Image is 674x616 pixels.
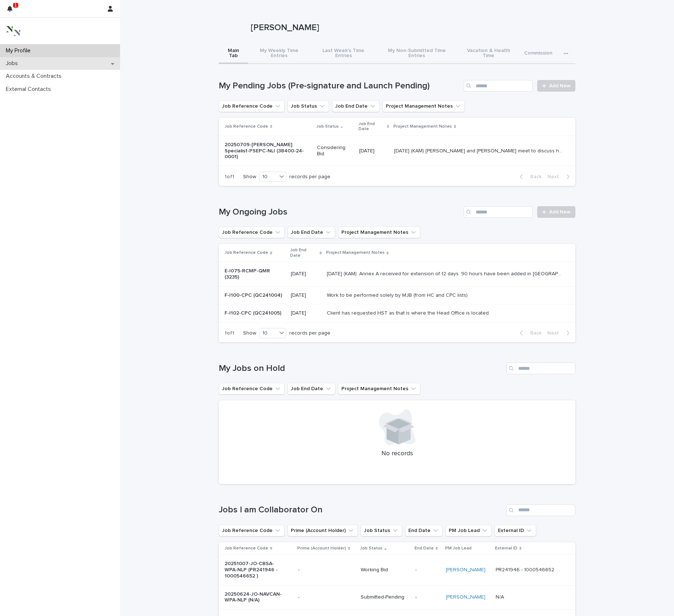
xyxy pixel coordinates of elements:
p: 1 of 1 [219,168,240,186]
button: End Date [405,525,443,536]
button: Commission [520,44,557,64]
span: Add New [549,209,571,215]
input: Search [506,504,575,516]
p: End Date [415,544,434,552]
button: External ID [495,525,536,536]
p: 20251007-JO-CBSA-WPA-NLP (PR241946 - 1000546652 ) [225,561,285,579]
p: My Profile [3,47,36,54]
p: 20250709-[PERSON_NAME] Specialist-PSEPC-NLI (38400-24-0001) [225,142,311,160]
p: Working Bid [361,567,409,573]
p: [DATE] [359,148,389,154]
button: Job End Date [288,383,335,395]
div: 10 [259,173,277,181]
span: Back [526,174,542,179]
p: 1 of 1 [219,324,240,342]
h1: My Jobs on Hold [219,363,503,374]
button: Main Tab [219,44,248,64]
button: My Weekly Time Entries [248,44,310,64]
p: Job Reference Code [225,249,268,257]
p: Show [243,330,256,336]
p: Jobs [3,60,24,67]
p: Considering Bid [317,145,353,157]
p: records per page [289,174,330,180]
p: Job Reference Code [225,544,268,552]
p: records per page [289,330,330,336]
p: External Contacts [3,86,57,93]
p: PM Job Lead [445,544,472,552]
div: 10 [259,329,277,337]
p: Project Management Notes [326,249,385,257]
p: No records [227,450,567,458]
button: PM Job Lead [445,525,492,536]
p: Job Reference Code [225,123,268,131]
p: - [298,594,355,600]
p: [PERSON_NAME] [251,23,572,33]
button: Project Management Notes [338,227,420,238]
p: [DATE] [291,271,321,277]
p: E-I075-RCMP-QMR (3235) [225,268,285,280]
h1: My Ongoing Jobs [219,207,461,217]
p: External ID [495,544,518,552]
span: Back [526,331,542,336]
input: Search [464,206,533,218]
span: Add New [549,83,571,88]
span: Next [547,331,563,336]
h1: Jobs I am Collaborator On [219,505,503,515]
tr: 20251007-JO-CBSA-WPA-NLP (PR241946 - 1000546652 )-Working Bid-[PERSON_NAME] PR241946 - 1000546652... [219,555,575,585]
tr: F-I102-CPC (QC241005)[DATE]Client has requested HST as that is where the Head Office is located.C... [219,304,575,323]
p: Job End Date [358,120,385,133]
p: Accounts & Contracts [3,73,67,80]
a: Add New [537,206,575,218]
p: F-I102-CPC (QC241005) [225,310,285,316]
button: Back [514,330,544,336]
p: PR241946 - 1000546652 [496,565,556,573]
button: Project Management Notes [382,100,465,112]
p: Job End Date [290,246,318,260]
p: Project Management Notes [393,123,452,131]
p: July 9 2025 (KAM) Kerry and MJ meet to discuss how to proceed with bid [394,147,565,154]
p: F-I100-CPC (QC241004) [225,292,285,299]
a: [PERSON_NAME] [446,567,485,573]
tr: 20250624-JO-NAVCAN-WPA-NLP (N/A)-Submitted-Pending-[PERSON_NAME] N/AN/A [219,585,575,609]
p: Job Status [360,544,382,552]
a: Add New [537,80,575,92]
input: Search [506,363,575,374]
div: 1 [7,4,17,17]
p: Job Status [316,123,339,131]
p: 20250624-JO-NAVCAN-WPA-NLP (N/A) [225,591,285,604]
button: My Non-Submitted Time Entries [376,44,457,64]
tr: F-I100-CPC (QC241004)[DATE]Work to be performed solely by MJB (from HC and CPC lists)Work to be p... [219,286,575,304]
button: Job Status [361,525,402,536]
button: Next [544,330,575,336]
button: Job End Date [288,227,335,238]
button: Next [544,173,575,180]
tr: 20250709-[PERSON_NAME] Specialist-PSEPC-NLI (38400-24-0001)Considering Bid[DATE][DATE] (KAM) [PER... [219,136,575,166]
button: Vacation & Health Time [457,44,520,64]
p: [DATE] [291,292,321,299]
button: Job Reference Code [219,383,285,395]
button: Prime (Account Holder) [288,525,358,536]
p: Show [243,174,256,180]
h1: My Pending Jobs (Pre-signature and Launch Pending) [219,81,461,91]
p: Client has requested HST as that is where the Head Office is located. [327,309,491,316]
button: Job Status [288,100,329,112]
button: Job Reference Code [219,525,285,536]
button: Job Reference Code [219,100,285,112]
button: Last Week's Time Entries [310,44,376,64]
input: Search [464,80,533,92]
button: Job End Date [332,100,380,112]
button: Project Management Notes [338,383,420,395]
p: - [415,594,440,600]
p: Work to be performed solely by MJB (from HC and CPC lists) [327,291,469,299]
p: Prime (Account Holder) [297,544,346,552]
p: - [298,567,355,573]
button: Back [514,173,544,180]
p: - [415,567,440,573]
button: Job Reference Code [219,227,285,238]
span: Next [547,174,563,179]
p: [DATE] [291,310,321,316]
